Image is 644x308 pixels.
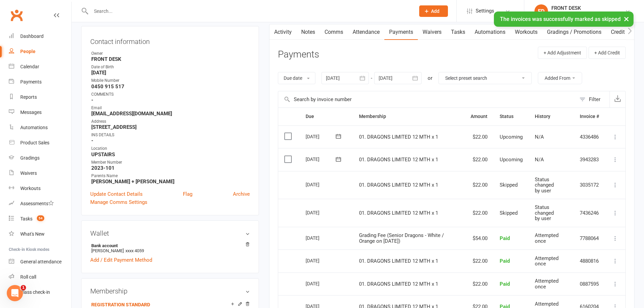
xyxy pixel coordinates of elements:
[535,134,544,140] span: N/A
[125,248,144,253] span: xxxx 4059
[359,232,444,244] span: Grading Fee (Senior Dragons - White / Orange on [DATE])
[574,250,605,273] td: 4880816
[348,24,384,40] a: Attendance
[20,64,39,69] div: Calendar
[574,125,605,148] td: 4336486
[464,250,494,273] td: $22.00
[233,190,250,198] a: Archive
[359,281,438,287] span: 01. DRAGONS LIMITED 12 MTH x 1
[534,4,548,18] div: FD
[306,278,337,289] div: [DATE]
[20,201,54,206] div: Assessments
[551,5,625,11] div: FRONT DESK
[7,285,23,301] iframe: Intercom live chat
[494,11,634,27] div: The invoices was successfully marked as skipped
[431,8,439,14] span: Add
[464,108,494,125] th: Amount
[576,91,610,108] button: Filter
[306,154,337,164] div: [DATE]
[9,59,71,74] a: Calendar
[20,79,42,85] div: Payments
[20,289,50,295] div: Class check-in
[91,302,150,307] a: REGISTRATION STANDARD
[464,273,494,295] td: $22.00
[359,210,438,216] span: 01. DRAGONS LIMITED 12 MTH x 1
[91,138,250,144] strong: -
[20,274,36,280] div: Roll call
[20,186,41,191] div: Workouts
[20,110,42,115] div: Messages
[91,77,250,84] div: Mobile Number
[9,181,71,196] a: Workouts
[620,11,633,26] button: ×
[9,90,71,105] a: Reports
[500,210,518,216] span: Skipped
[20,125,48,130] div: Automations
[9,166,71,181] a: Waivers
[306,179,337,190] div: [DATE]
[446,24,470,40] a: Tasks
[90,256,152,264] a: Add / Edit Payment Method
[500,134,523,140] span: Upcoming
[9,135,71,150] a: Product Sales
[418,24,446,40] a: Waivers
[500,258,510,264] span: Paid
[91,165,250,171] strong: 2023-101
[20,170,37,176] div: Waivers
[90,287,250,295] h3: Membership
[428,74,432,82] div: or
[91,243,246,248] strong: Bank account
[9,211,71,227] a: Tasks 54
[464,227,494,250] td: $54.00
[278,72,315,84] button: Due date
[278,49,319,60] h3: Payments
[91,64,250,70] div: Date of Birth
[20,216,32,221] div: Tasks
[91,111,250,117] strong: [EMAIL_ADDRESS][DOMAIN_NAME]
[9,29,71,44] a: Dashboard
[91,173,250,179] div: Parents Name
[9,196,71,211] a: Assessments
[542,24,606,40] a: Gradings / Promotions
[500,281,510,287] span: Paid
[574,108,605,125] th: Invoice #
[306,131,337,142] div: [DATE]
[353,108,465,125] th: Membership
[476,3,494,19] span: Settings
[20,33,44,39] div: Dashboard
[535,232,558,244] span: Attempted once
[91,179,250,185] strong: [PERSON_NAME] + [PERSON_NAME]
[500,157,523,163] span: Upcoming
[535,278,558,290] span: Attempted once
[359,157,438,163] span: 01. DRAGONS LIMITED 12 MTH x 1
[9,227,71,242] a: What's New
[574,148,605,171] td: 3943283
[91,151,250,158] strong: UPSTAIRS
[9,150,71,166] a: Gradings
[306,207,337,218] div: [DATE]
[91,70,250,76] strong: [DATE]
[91,91,250,98] div: COMMENTS
[90,242,250,254] li: [PERSON_NAME]
[464,125,494,148] td: $22.00
[494,108,529,125] th: Status
[9,269,71,285] a: Roll call
[306,233,337,243] div: [DATE]
[90,230,250,237] h3: Wallet
[20,94,37,100] div: Reports
[20,49,35,54] div: People
[183,190,192,198] a: Flag
[589,95,600,103] div: Filter
[419,5,448,17] button: Add
[21,285,26,290] span: 1
[574,199,605,227] td: 7436246
[574,171,605,199] td: 3035172
[538,47,587,59] button: + Add Adjustment
[510,24,542,40] a: Workouts
[37,215,44,221] span: 54
[269,24,296,40] a: Activity
[9,44,71,59] a: People
[20,155,40,161] div: Gradings
[9,74,71,90] a: Payments
[500,182,518,188] span: Skipped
